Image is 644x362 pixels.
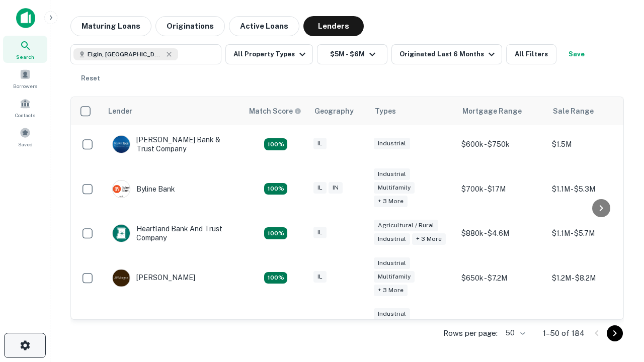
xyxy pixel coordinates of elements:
th: Mortgage Range [456,97,547,125]
img: picture [113,225,130,242]
iframe: Chat Widget [594,249,644,298]
span: Borrowers [13,82,37,90]
th: Sale Range [547,97,637,125]
button: Originated Last 6 Months [391,44,502,64]
td: $1.1M - $5.7M [547,214,637,252]
div: IL [313,271,327,283]
td: $1.1M - $5.3M [547,163,637,214]
div: IN [329,182,343,194]
button: Save your search to get updates of matches that match your search criteria. [560,44,593,64]
div: Industrial [374,138,410,149]
a: Search [3,36,47,63]
img: picture [113,180,130,198]
span: Contacts [15,111,35,119]
button: All Filters [506,44,556,64]
div: + 3 more [374,285,408,296]
div: Lender [108,105,132,117]
div: Industrial [374,257,410,269]
div: Industrial [374,308,410,320]
div: Heartland Bank And Trust Company [112,224,233,242]
div: Sale Range [553,105,594,117]
div: + 3 more [412,233,446,245]
div: 50 [502,326,527,340]
div: Originated Last 6 Months [399,48,498,60]
div: Matching Properties: 42, hasApolloMatch: undefined [264,272,287,284]
td: $880k - $4.6M [456,214,547,252]
div: Industrial [374,233,410,245]
div: Geography [314,105,354,117]
a: Saved [3,123,47,150]
td: $1.5M [547,125,637,163]
div: Mortgage Range [462,105,522,117]
h6: Match Score [249,106,299,117]
div: [PERSON_NAME] Bank & Trust Company [112,135,233,153]
img: picture [113,136,130,153]
button: Originations [155,16,225,36]
p: Rows per page: [443,327,498,339]
span: Saved [18,140,33,148]
div: IL [313,138,327,149]
div: Matching Properties: 25, hasApolloMatch: undefined [264,227,287,239]
button: Maturing Loans [70,16,151,36]
div: IL [313,227,327,238]
button: $5M - $6M [317,44,387,64]
img: capitalize-icon.png [16,8,35,28]
th: Geography [308,97,369,125]
div: Multifamily [374,182,415,194]
div: Agricultural / Rural [374,220,438,231]
span: Elgin, [GEOGRAPHIC_DATA], [GEOGRAPHIC_DATA] [88,50,163,59]
div: Multifamily [374,271,415,283]
div: + 3 more [374,196,408,207]
th: Capitalize uses an advanced AI algorithm to match your search with the best lender. The match sco... [243,97,308,125]
td: $1M - $10M [547,303,637,354]
div: [PERSON_NAME] [112,269,195,287]
div: Industrial [374,168,410,180]
div: IL [313,182,327,194]
div: Types [375,105,396,117]
div: Matching Properties: 32, hasApolloMatch: undefined [264,183,287,195]
button: Go to next page [607,325,623,341]
td: $750k - $15M [456,303,547,354]
td: $600k - $750k [456,125,547,163]
th: Types [369,97,456,125]
td: $700k - $17M [456,163,547,214]
button: Lenders [303,16,364,36]
button: Active Loans [229,16,299,36]
button: All Property Types [225,44,313,64]
button: Reset [74,68,107,88]
th: Lender [102,97,243,125]
div: Byline Bank [112,180,175,198]
p: 1–50 of 184 [543,327,585,339]
img: picture [113,269,130,287]
div: Matching Properties: 21, hasApolloMatch: undefined [264,138,287,150]
td: $1.2M - $8.2M [547,252,637,303]
div: Capitalize uses an advanced AI algorithm to match your search with the best lender. The match sco... [249,106,301,117]
span: Search [16,53,34,61]
a: Contacts [3,94,47,121]
td: $650k - $7.2M [456,252,547,303]
a: Borrowers [3,65,47,92]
